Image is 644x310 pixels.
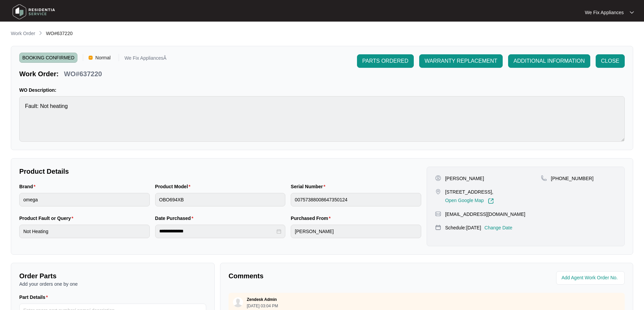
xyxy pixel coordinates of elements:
[19,183,38,190] label: Brand
[601,57,619,65] span: CLOSE
[229,271,422,281] p: Comments
[155,193,286,206] input: Product Model
[425,57,497,65] span: WARRANTY REPLACEMENT
[562,274,621,282] input: Add Agent Work Order No.
[38,30,43,36] img: chevron-right
[247,297,277,302] p: Zendesk Admin
[19,193,150,206] input: Brand
[551,175,594,182] p: [PHONE_NUMBER]
[508,54,590,68] button: ADDITIONAL INFORMATION
[159,228,276,235] input: Date Purchased
[435,211,441,217] img: map-pin
[19,69,58,79] p: Work Order:
[291,193,421,206] input: Serial Number
[93,53,113,63] span: Normal
[541,175,547,181] img: map-pin
[585,9,624,16] p: We Fix Appliances
[291,215,333,222] label: Purchased From
[435,189,441,195] img: map-pin
[64,69,102,79] p: WO#637220
[10,2,57,22] img: residentia service logo
[596,54,625,68] button: CLOSE
[445,175,484,182] p: [PERSON_NAME]
[19,225,150,238] input: Product Fault or Query
[19,271,206,281] p: Order Parts
[19,294,51,301] label: Part Details
[19,167,421,176] p: Product Details
[291,225,421,238] input: Purchased From
[247,304,278,308] p: [DATE] 03:04 PM
[484,224,512,231] p: Change Date
[233,297,243,307] img: user.svg
[9,30,37,37] a: Work Order
[124,56,166,63] p: We Fix AppliancesÂ
[19,281,206,287] p: Add your orders one by one
[445,189,494,195] p: [STREET_ADDRESS],
[89,56,93,60] img: Vercel Logo
[419,54,503,68] button: WARRANTY REPLACEMENT
[488,198,494,204] img: Link-External
[155,183,193,190] label: Product Model
[11,30,35,37] p: Work Order
[357,54,414,68] button: PARTS ORDERED
[19,53,77,63] span: BOOKING CONFIRMED
[435,224,441,230] img: map-pin
[291,183,328,190] label: Serial Number
[630,11,634,14] img: dropdown arrow
[46,31,73,36] span: WO#637220
[19,215,76,222] label: Product Fault or Query
[155,215,196,222] label: Date Purchased
[362,57,408,65] span: PARTS ORDERED
[445,198,494,204] a: Open Google Map
[435,175,441,181] img: user-pin
[514,57,585,65] span: ADDITIONAL INFORMATION
[19,96,625,142] textarea: Fault: Not heating
[19,87,625,93] p: WO Description:
[445,211,525,218] p: [EMAIL_ADDRESS][DOMAIN_NAME]
[445,224,481,231] p: Schedule: [DATE]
